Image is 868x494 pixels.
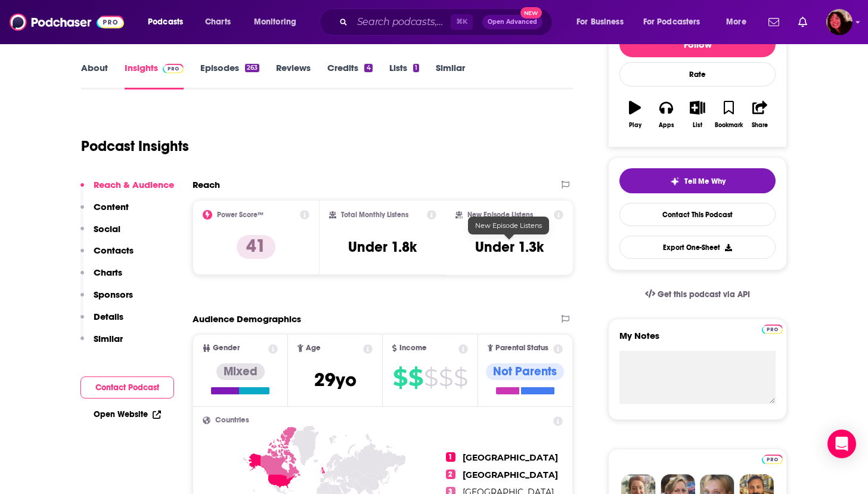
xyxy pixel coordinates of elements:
[94,179,174,190] p: Reach & Audience
[463,470,558,480] span: [GEOGRAPHIC_DATA]
[393,368,407,387] span: $
[237,235,275,259] p: 41
[306,344,321,352] span: Age
[193,313,301,325] h2: Audience Demographics
[10,11,124,33] img: Podchaser - Follow, Share and Rate Podcasts
[94,289,133,300] p: Sponsors
[693,122,702,129] div: List
[451,14,473,30] span: ⌘ K
[254,14,296,30] span: Monitoring
[216,363,265,380] div: Mixed
[81,62,108,89] a: About
[684,177,726,186] span: Tell Me Why
[619,330,776,351] label: My Notes
[80,245,134,267] button: Contacts
[635,13,718,32] button: open menu
[80,289,133,311] button: Sponsors
[826,9,852,35] button: Show profile menu
[619,31,776,57] button: Follow
[163,64,184,73] img: Podchaser Pro
[436,62,465,89] a: Similar
[197,13,238,32] a: Charts
[619,93,650,136] button: Play
[364,64,372,72] div: 4
[475,238,544,256] h3: Under 1.3k
[94,409,161,419] a: Open Website
[446,452,455,462] span: 1
[715,122,743,129] div: Bookmark
[619,203,776,226] a: Contact This Podcast
[619,168,776,193] button: tell me why sparkleTell Me Why
[215,416,249,424] span: Countries
[94,333,123,344] p: Similar
[635,280,759,309] a: Get this podcast via API
[80,333,123,355] button: Similar
[762,323,783,334] a: Pro website
[713,93,744,136] button: Bookmark
[576,14,624,30] span: For Business
[762,455,783,464] img: Podchaser Pro
[245,64,259,72] div: 263
[424,368,438,387] span: $
[200,62,259,89] a: Episodes263
[495,344,548,352] span: Parental Status
[314,368,356,391] span: 29 yo
[650,93,681,136] button: Apps
[413,64,419,72] div: 1
[80,267,122,289] button: Charts
[94,201,129,212] p: Content
[752,122,768,129] div: Share
[408,368,423,387] span: $
[341,211,408,219] h2: Total Monthly Listens
[670,177,680,186] img: tell me why sparkle
[217,211,263,219] h2: Power Score™
[389,62,419,89] a: Lists1
[764,12,784,32] a: Show notifications dropdown
[205,14,231,30] span: Charts
[745,93,776,136] button: Share
[139,13,199,32] button: open menu
[643,14,700,30] span: For Podcasters
[80,223,120,245] button: Social
[193,179,220,190] h2: Reach
[659,122,674,129] div: Apps
[80,311,123,333] button: Details
[467,211,533,219] h2: New Episode Listens
[352,13,451,32] input: Search podcasts, credits, & more...
[463,452,558,463] span: [GEOGRAPHIC_DATA]
[148,14,183,30] span: Podcasts
[718,13,761,32] button: open menu
[80,376,174,399] button: Contact Podcast
[276,62,311,89] a: Reviews
[629,122,641,129] div: Play
[793,12,812,32] a: Show notifications dropdown
[475,221,542,230] span: New Episode Listens
[80,179,174,201] button: Reach & Audience
[826,9,852,35] span: Logged in as Kathryn-Musilek
[399,344,427,352] span: Income
[762,453,783,464] a: Pro website
[439,368,452,387] span: $
[762,325,783,334] img: Podchaser Pro
[488,19,537,25] span: Open Advanced
[568,13,638,32] button: open menu
[826,9,852,35] img: User Profile
[619,236,776,259] button: Export One-Sheet
[213,344,240,352] span: Gender
[486,363,564,380] div: Not Parents
[81,137,189,155] h1: Podcast Insights
[682,93,713,136] button: List
[446,470,455,479] span: 2
[520,7,542,18] span: New
[658,289,750,300] span: Get this podcast via API
[482,15,542,29] button: Open AdvancedNew
[454,368,467,387] span: $
[80,201,129,223] button: Content
[94,223,120,234] p: Social
[94,267,122,278] p: Charts
[619,62,776,87] div: Rate
[94,245,134,256] p: Contacts
[327,62,372,89] a: Credits4
[94,311,123,322] p: Details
